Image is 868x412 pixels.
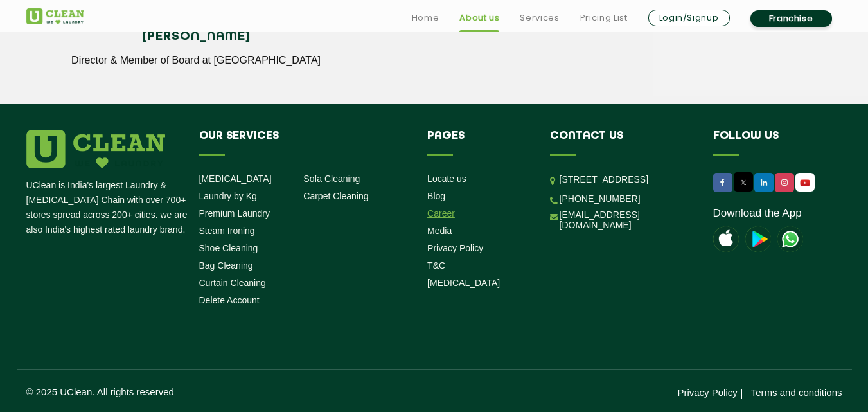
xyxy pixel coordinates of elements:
a: Franchise [750,10,832,27]
a: Locate us [427,174,466,184]
a: Pricing List [580,10,628,26]
img: logo.png [26,130,165,168]
h4: [PERSON_NAME] [46,30,347,44]
a: [EMAIL_ADDRESS][DOMAIN_NAME] [560,210,694,230]
h4: Pages [427,130,531,154]
p: Director & Member of Board at [GEOGRAPHIC_DATA] [46,55,347,66]
a: [MEDICAL_DATA] [199,174,272,184]
a: Privacy Policy [677,387,737,398]
a: About us [459,10,499,26]
a: Bag Cleaning [199,260,253,271]
img: apple-icon.png [713,226,739,252]
p: [STREET_ADDRESS] [560,172,694,187]
a: Blog [427,191,445,201]
img: UClean Laundry and Dry Cleaning [777,226,803,252]
a: Delete Account [199,295,260,305]
h4: Follow us [713,130,826,154]
a: Carpet Cleaning [303,191,368,201]
a: Media [427,226,452,236]
a: Sofa Cleaning [303,174,360,184]
h4: Our Services [199,130,409,154]
a: T&C [427,260,445,271]
a: [PHONE_NUMBER] [560,193,641,204]
img: playstoreicon.png [745,226,771,252]
a: Curtain Cleaning [199,278,266,288]
a: Download the App [713,207,802,220]
a: [MEDICAL_DATA] [427,278,500,288]
a: Laundry by Kg [199,191,257,201]
h4: Contact us [550,130,694,154]
a: Login/Signup [648,10,730,26]
img: UClean Laundry and Dry Cleaning [26,8,84,24]
a: Privacy Policy [427,243,483,253]
a: Terms and conditions [751,387,842,398]
a: Steam Ironing [199,226,255,236]
a: Career [427,208,455,219]
a: Home [412,10,439,26]
a: Services [520,10,559,26]
p: UClean is India's largest Laundry & [MEDICAL_DATA] Chain with over 700+ stores spread across 200+... [26,178,190,237]
a: Premium Laundry [199,208,270,219]
p: © 2025 UClean. All rights reserved [26,386,434,397]
img: UClean Laundry and Dry Cleaning [797,176,813,190]
a: Shoe Cleaning [199,243,258,253]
